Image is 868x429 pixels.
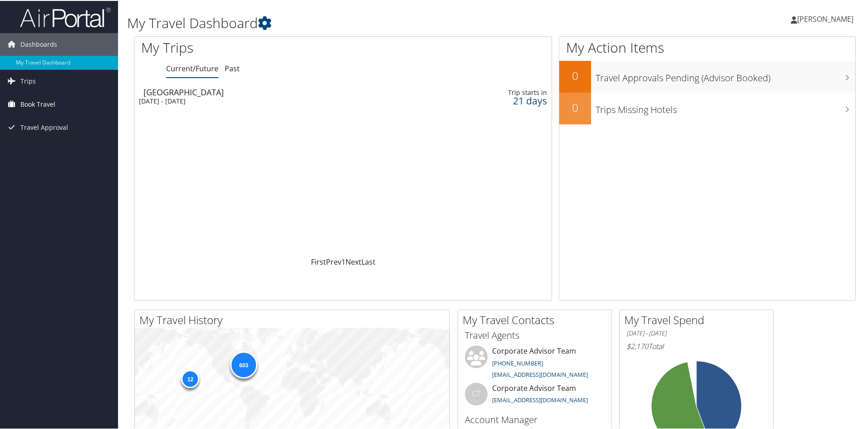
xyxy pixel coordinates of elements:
[465,328,605,341] h3: Travel Agents
[139,311,449,327] h2: My Travel History
[361,256,375,266] a: Last
[559,60,855,92] a: 0Travel Approvals Pending (Advisor Booked)
[492,395,588,403] a: [EMAIL_ADDRESS][DOMAIN_NAME]
[458,96,547,104] div: 21 days
[20,32,57,55] span: Dashboards
[143,87,408,95] div: [GEOGRAPHIC_DATA]
[460,382,609,411] li: Corporate Advisor Team
[139,96,403,104] div: [DATE] - [DATE]
[127,13,617,32] h1: My Travel Dashboard
[345,256,361,266] a: Next
[181,369,199,387] div: 12
[791,5,863,32] a: [PERSON_NAME]
[626,340,648,350] span: $2,170
[465,413,605,425] h3: Account Manager
[460,345,609,382] li: Corporate Advisor Team
[20,115,68,138] span: Travel Approval
[559,92,855,123] a: 0Trips Missing Hotels
[626,328,766,337] h6: [DATE] - [DATE]
[341,256,345,266] a: 1
[624,311,773,327] h2: My Travel Spend
[458,88,547,96] div: Trip starts in
[463,311,612,327] h2: My Travel Contacts
[230,350,257,378] div: 603
[797,13,853,23] span: [PERSON_NAME]
[559,37,855,56] h1: My Action Items
[141,37,371,56] h1: My Trips
[492,358,543,366] a: [PHONE_NUMBER]
[20,92,55,115] span: Book Travel
[596,66,855,84] h3: Travel Approvals Pending (Advisor Booked)
[626,340,766,350] h6: Total
[20,6,111,27] img: airportal-logo.png
[326,256,341,266] a: Prev
[492,370,588,378] a: [EMAIL_ADDRESS][DOMAIN_NAME]
[559,99,591,114] h2: 0
[166,63,218,73] a: Current/Future
[465,382,488,404] div: CT
[225,63,240,73] a: Past
[596,98,855,115] h3: Trips Missing Hotels
[559,67,591,83] h2: 0
[311,256,326,266] a: First
[20,69,36,92] span: Trips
